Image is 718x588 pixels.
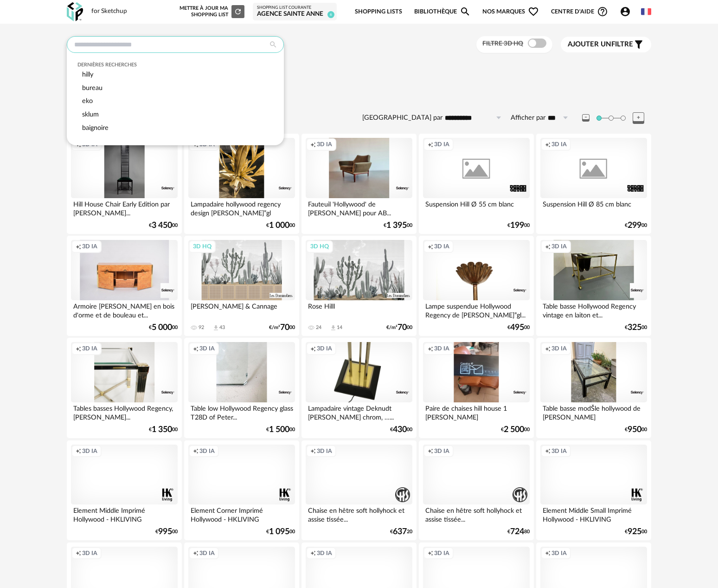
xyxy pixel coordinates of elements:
a: Creation icon 3D IA Chaise en hêtre soft hollyhock et assise tissée... €72480 [419,440,534,541]
a: Creation icon 3D IA Table basse modŠle hollywood de [PERSON_NAME] €95000 [536,338,651,438]
div: € 00 [384,222,412,229]
a: Creation icon 3D IA Fauteuil 'Hollywood' de [PERSON_NAME] pour AB... €1 39500 [301,134,417,234]
a: Creation icon 3D IA Lampe suspendue Hollywood Regency de [PERSON_NAME]”gl... €49500 [419,236,534,336]
span: hilly [82,71,93,78]
div: € 00 [625,529,647,535]
a: Creation icon 3D IA Element Middle Small Imprimé Hollywood - HKLIVING €92500 [536,440,651,541]
span: Creation icon [428,141,433,148]
span: Creation icon [428,243,433,250]
div: € 00 [266,529,295,535]
span: 3D IA [199,549,215,557]
div: Tables basses Hollywood Regency, [PERSON_NAME]... [71,402,178,421]
div: €/m² 00 [386,324,412,331]
span: 3D IA [82,243,97,250]
div: € 20 [390,529,412,535]
span: 3 450 [152,222,172,229]
a: Shopping List courante Agence Sainte Anne 6 [257,5,333,19]
span: 299 [628,222,641,229]
span: 3D IA [551,345,567,352]
span: Nos marques [482,1,539,23]
span: 3D IA [317,447,332,455]
div: Mettre à jour ma Shopping List [178,5,244,18]
span: Filter icon [633,39,644,50]
div: € 00 [149,324,178,331]
a: Creation icon 3D IA Element Middle Imprimé Hollywood - HKLIVING €99500 [67,440,182,541]
div: € 00 [266,222,295,229]
img: OXP [67,2,83,21]
div: € 00 [625,222,647,229]
span: 430 [393,426,407,433]
span: Refresh icon [234,9,242,14]
span: 925 [628,529,641,535]
span: 1 500 [269,426,289,433]
span: Creation icon [76,549,81,557]
span: Creation icon [76,243,81,250]
div: 14 [337,324,342,331]
span: Magnify icon [460,6,471,17]
span: Creation icon [310,549,316,557]
div: 24 [316,324,321,331]
a: Creation icon 3D IA Hill House Chair Early Edition par [PERSON_NAME]... €3 45000 [67,134,182,234]
div: € 80 [507,529,530,535]
div: Element Middle Small Imprimé Hollywood - HKLIVING [540,504,647,523]
span: Creation icon [193,345,199,352]
div: € 00 [507,324,530,331]
span: 199 [510,222,524,229]
span: Creation icon [310,141,316,148]
div: 127 résultats [67,100,651,110]
a: 3D HQ [PERSON_NAME] & Cannage 92 Download icon 43 €/m²7000 [184,236,299,336]
a: Creation icon 3D IA Chaise en hêtre soft hollyhock et assise tissée... €63720 [301,440,417,541]
div: Table basse modŠle hollywood de [PERSON_NAME] [540,402,647,421]
span: Centre d'aideHelp Circle Outline icon [551,6,608,17]
span: Creation icon [193,549,199,557]
span: 5 000 [152,324,172,331]
a: Creation icon 3D IA Suspension Hill Ø 85 cm blanc €29900 [536,134,651,234]
span: 3D IA [551,243,567,250]
div: Table basse Hollywood Regency vintage en laiton et... [540,300,647,319]
span: Creation icon [545,549,551,557]
span: 1 000 [269,222,289,229]
div: € 00 [390,426,412,433]
div: € 00 [149,222,178,229]
span: 995 [158,529,172,535]
span: 70 [280,324,289,331]
div: 3D HQ [189,240,216,252]
span: Creation icon [545,141,551,148]
div: Agence Sainte Anne [257,10,333,19]
div: Dernières recherches [77,62,274,68]
span: Creation icon [428,447,433,455]
label: Afficher par [511,114,545,123]
div: Fauteuil 'Hollywood' de [PERSON_NAME] pour AB... [306,198,412,217]
label: [GEOGRAPHIC_DATA] par [362,114,442,123]
span: Download icon [330,324,337,331]
div: Suspension Hill Ø 85 cm blanc [540,198,647,217]
span: Filtre 3D HQ [482,40,523,47]
span: Help Circle Outline icon [597,6,608,17]
a: BibliothèqueMagnify icon [414,1,471,23]
div: Lampadaire hollywood regency design [PERSON_NAME]”gl [188,198,295,217]
div: € 00 [149,426,178,433]
span: sklum [82,111,99,118]
span: 6 [327,11,334,18]
div: € 00 [266,426,295,433]
span: 3D IA [317,345,332,352]
span: 3D IA [434,447,449,455]
div: [PERSON_NAME] & Cannage [188,300,295,319]
a: Creation icon 3D IA Lampadaire hollywood regency design [PERSON_NAME]”gl €1 00000 [184,134,299,234]
span: 3D IA [551,447,567,455]
span: Creation icon [545,243,551,250]
span: 3D IA [317,141,332,148]
a: Creation icon 3D IA Paire de chaises hill house 1 [PERSON_NAME] €2 50000 [419,338,534,438]
a: 3D HQ Rose Hilll 24 Download icon 14 €/m²7000 [301,236,417,336]
span: 3D IA [82,447,97,455]
div: Lampadaire vintage Deknudt [PERSON_NAME] chrom‚ …... [306,402,412,421]
span: 3D IA [434,243,449,250]
span: 70 [397,324,407,331]
span: Creation icon [76,345,81,352]
span: bureau [82,84,103,91]
div: 3D HQ [306,240,333,252]
a: Creation icon 3D IA Lampadaire vintage Deknudt [PERSON_NAME] chrom‚ …... €43000 [301,338,417,438]
span: 3D IA [434,345,449,352]
span: 1 395 [386,222,407,229]
a: Creation icon 3D IA Armoire [PERSON_NAME] en bois d'orme et de bouleau et... €5 00000 [67,236,182,336]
